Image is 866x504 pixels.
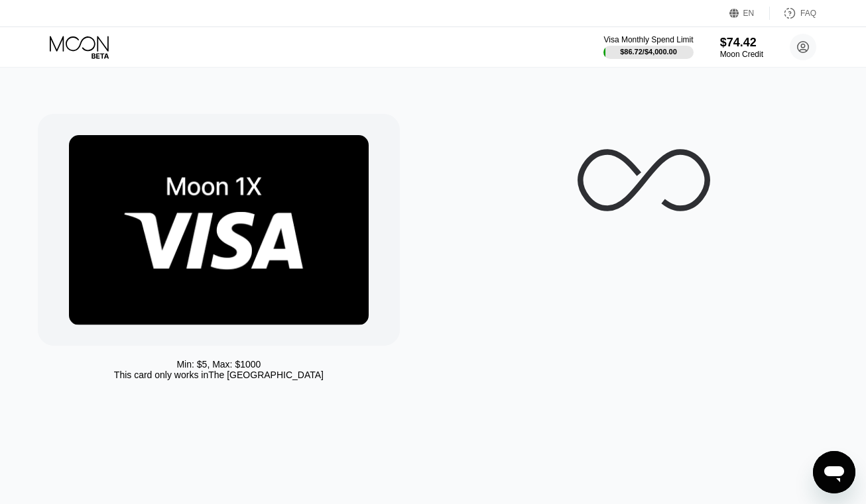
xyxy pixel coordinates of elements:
div: FAQ [800,9,816,18]
iframe: Button to launch messaging window, conversation in progress [813,451,855,493]
div: Visa Monthly Spend Limit [603,35,693,44]
div: Min: $ 5 , Max: $ 1000 [176,359,261,370]
div: FAQ [770,7,816,20]
div: $86.72 / $4,000.00 [620,48,677,56]
div: Visa Monthly Spend Limit$86.72/$4,000.00 [603,35,693,59]
div: Moon Credit [720,50,763,59]
div: This card only works in The [GEOGRAPHIC_DATA] [114,370,324,380]
div: EN [729,7,770,20]
div: EN [743,9,755,18]
div: $74.42 [720,36,763,50]
div: $74.42Moon Credit [720,36,763,59]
